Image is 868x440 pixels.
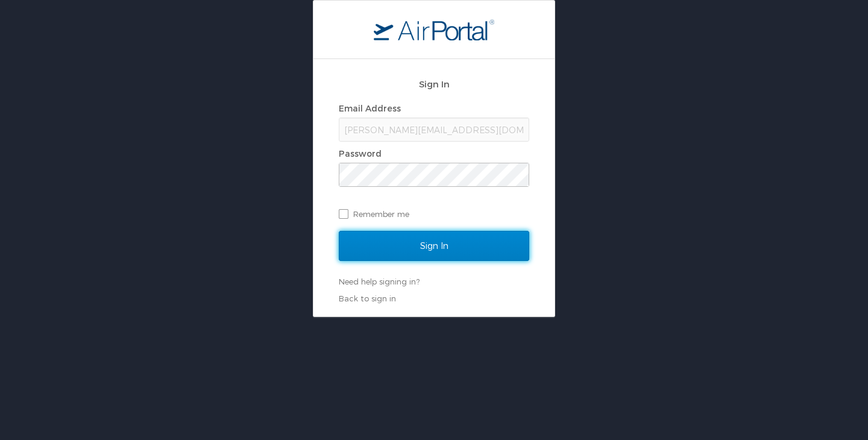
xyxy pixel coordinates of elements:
[374,19,494,40] img: logo
[339,205,529,223] label: Remember me
[339,277,420,286] a: Need help signing in?
[339,148,382,159] label: Password
[339,103,401,113] label: Email Address
[339,231,529,261] input: Sign In
[339,77,529,91] h2: Sign In
[339,294,396,303] a: Back to sign in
